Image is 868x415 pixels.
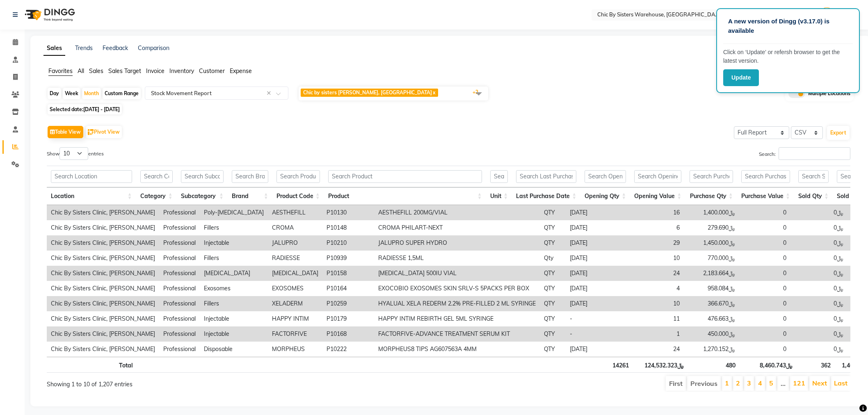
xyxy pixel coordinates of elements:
td: Chic By Sisters Clinic, [PERSON_NAME] [47,342,159,357]
td: QTY [540,281,566,296]
td: [MEDICAL_DATA] 500IU VIAL [374,266,540,281]
td: Injectable [200,235,268,251]
td: [DATE] [566,281,634,296]
td: ﷼1,270.152 [684,342,739,357]
td: ﷼0 [790,235,847,251]
td: 0 [739,326,790,342]
td: 10 [634,296,684,311]
td: QTY [540,342,566,357]
th: 480 [688,357,740,373]
td: ﷼450.000 [684,326,739,342]
th: Unit: activate to sort column ascending [486,187,512,205]
td: Chic By Sisters Clinic, [PERSON_NAME] [47,205,159,220]
p: Click on ‘Update’ or refersh browser to get the latest version. [723,48,853,65]
td: QTY [540,235,566,251]
td: QTY [540,311,566,326]
td: CROMA PHILART-NEXT [374,220,540,235]
a: Next [812,379,827,387]
td: 1 [634,326,684,342]
span: Multiple Locations [808,90,850,98]
a: Sales [43,41,65,56]
div: Custom Range [103,88,141,99]
td: RADIESSE [268,251,322,266]
td: Chic By Sisters Clinic, [PERSON_NAME] [47,266,159,281]
td: AESTHEFILL 200MG/VIAL [374,205,540,220]
td: ﷼366.670 [684,296,739,311]
img: pivot.png [88,129,94,135]
td: MORPHEUS [268,342,322,357]
a: 121 [793,379,805,387]
span: Sales Target [108,67,141,75]
td: P10164 [322,281,374,296]
td: Exosomes [200,281,268,296]
span: Invoice [146,67,164,75]
td: 29 [634,235,684,251]
td: JALUPRO SUPER HYDRO [374,235,540,251]
td: HAPPY INTIM [268,311,322,326]
a: 1 [725,379,729,387]
td: Chic By Sisters Clinic, [PERSON_NAME] [47,281,159,296]
div: Showing 1 to 10 of 1,207 entries [47,375,375,389]
td: EXOSOMES [268,281,322,296]
th: Brand: activate to sort column ascending [228,187,272,205]
td: ﷼0 [790,205,847,220]
td: [DATE] [566,235,634,251]
td: Poly-[MEDICAL_DATA] [200,205,268,220]
td: QTY [540,205,566,220]
td: Injectable [200,326,268,342]
button: Export [827,126,850,140]
td: Chic By Sisters Clinic, [PERSON_NAME] [47,311,159,326]
div: Day [48,88,61,99]
button: Pivot View [86,126,122,138]
td: ﷼0 [790,342,847,357]
td: ﷼0 [790,326,847,342]
th: Sold Qty: activate to sort column ascending [794,187,833,205]
td: Injectable [200,311,268,326]
td: 11 [634,311,684,326]
td: ﷼0 [790,266,847,281]
td: QTY [540,326,566,342]
span: Customer [199,67,225,75]
td: Chic By Sisters Clinic, [PERSON_NAME] [47,251,159,266]
td: Fillers [200,296,268,311]
th: Last Purchase Date: activate to sort column ascending [512,187,580,205]
td: [DATE] [566,266,634,281]
td: - [566,311,634,326]
td: FACTORFIVE-ADVANCE TREATMENT SERUM KIT [374,326,540,342]
th: Opening Value: activate to sort column ascending [630,187,685,205]
label: Search: [759,147,850,160]
td: [DATE] [566,342,634,357]
span: Selected date: [48,104,122,114]
td: FACTORFIVE [268,326,322,342]
td: 0 [739,235,790,251]
td: P10939 [322,251,374,266]
td: ﷼2,183.664 [684,266,739,281]
td: Chic By Sisters Clinic, [PERSON_NAME] [47,326,159,342]
td: ﷼1,450.000 [684,235,739,251]
td: P10259 [322,296,374,311]
td: QTY [540,296,566,311]
div: Week [63,88,80,99]
input: Search Subcategory [181,170,224,183]
td: ﷼958.084 [684,281,739,296]
td: 4 [634,281,684,296]
th: 362 [797,357,835,373]
td: Fillers [200,251,268,266]
td: 10 [634,251,684,266]
td: 0 [739,266,790,281]
th: ﷼124,532.323 [633,357,688,373]
td: Professional [159,205,200,220]
td: Fillers [200,220,268,235]
input: Search Category [140,170,173,183]
td: [MEDICAL_DATA] [268,266,322,281]
p: A new version of Dingg (v3.17.0) is available [728,17,848,35]
input: Search Brand [232,170,268,183]
a: Feedback [103,44,128,52]
a: Trends [75,44,93,52]
td: Professional [159,326,200,342]
td: 16 [634,205,684,220]
input: Search Opening Qty [585,170,626,183]
th: Opening Qty: activate to sort column ascending [580,187,630,205]
td: Chic By Sisters Clinic, [PERSON_NAME] [47,220,159,235]
input: Search Last Purchase Date [516,170,576,183]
